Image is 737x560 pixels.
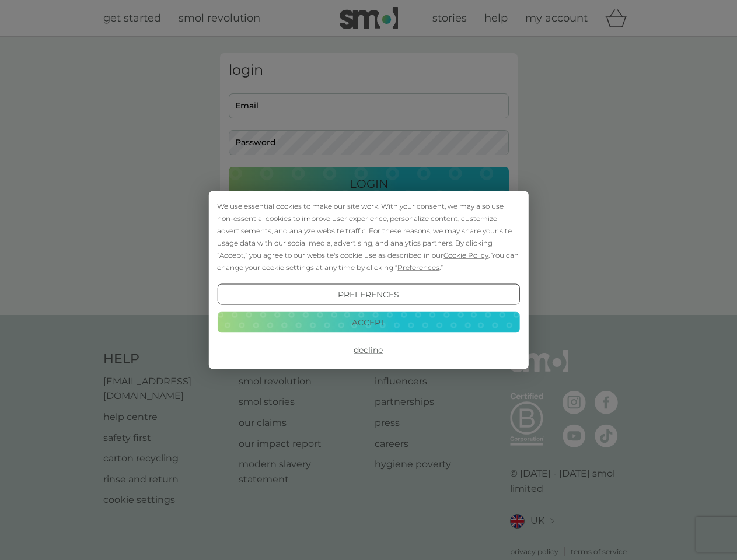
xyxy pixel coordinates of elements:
[397,263,439,272] span: Preferences
[217,200,519,274] div: We use essential cookies to make our site work. With your consent, we may also use non-essential ...
[208,191,528,369] div: Cookie Consent Prompt
[443,251,488,260] span: Cookie Policy
[217,339,519,360] button: Decline
[217,311,519,332] button: Accept
[217,284,519,305] button: Preferences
